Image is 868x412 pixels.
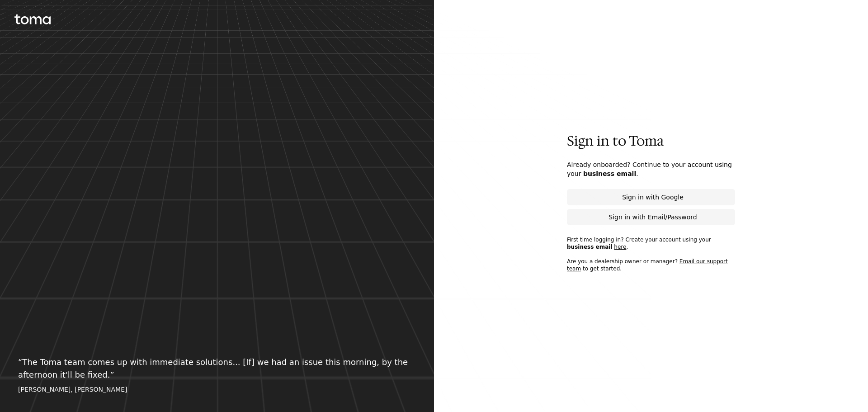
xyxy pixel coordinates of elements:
[583,170,636,177] span: business email
[567,258,728,272] a: Email our support team
[567,244,613,250] span: business email
[609,213,697,222] p: Sign in with Email/Password
[567,133,735,149] p: Sign in to Toma
[567,209,735,225] button: Sign in with Email/Password
[567,160,735,178] p: Already onboarded? Continue to your account using your .
[18,385,416,394] footer: [PERSON_NAME], [PERSON_NAME]
[614,244,626,250] a: here
[567,189,735,205] button: Sign in with Google
[567,236,735,279] p: First time logging in? Create your account using your . Are you a dealership owner or manager? to...
[18,356,416,381] p: “ The Toma team comes up with immediate solutions... [If] we had an issue this morning, by the af...
[622,193,684,202] p: Sign in with Google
